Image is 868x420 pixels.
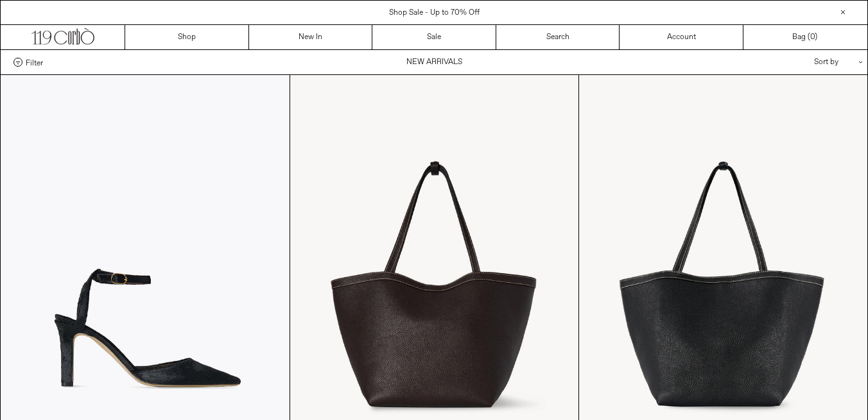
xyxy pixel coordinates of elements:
a: Shop [125,25,249,49]
span: Filter [26,58,43,67]
a: Sale [372,25,496,49]
div: Sort by [739,50,855,74]
span: ) [810,31,817,43]
a: Bag () [743,25,867,49]
span: 0 [810,32,815,42]
a: New In [249,25,373,49]
a: Account [620,25,743,49]
a: Shop Sale - Up to 70% Off [389,8,480,18]
a: Search [496,25,620,49]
